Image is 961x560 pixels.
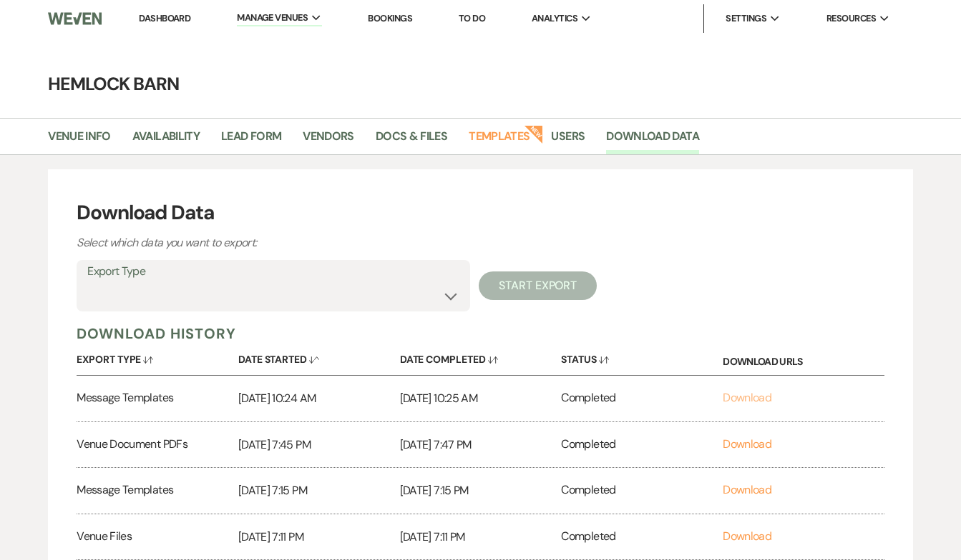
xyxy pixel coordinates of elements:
[479,271,597,300] button: Start Export
[48,4,102,34] img: Weven Logo
[77,514,238,560] div: Venue Files
[48,127,111,154] a: Venue Info
[238,389,400,408] p: [DATE] 10:24 AM
[723,436,771,451] a: Download
[606,127,699,154] a: Download Data
[561,422,723,468] div: Completed
[561,468,723,514] div: Completed
[132,127,200,154] a: Availability
[469,127,530,154] a: Templates
[723,529,771,544] a: Download
[400,436,562,454] p: [DATE] 7:47 PM
[238,528,400,546] p: [DATE] 7:11 PM
[532,11,577,26] span: Analytics
[77,422,238,468] div: Venue Document PDFs
[237,11,308,25] span: Manage Venues
[723,482,771,497] a: Download
[459,12,485,24] a: To Do
[238,481,400,500] p: [DATE] 7:15 PM
[87,261,459,282] label: Export Type
[221,127,281,154] a: Lead Form
[77,324,884,343] h5: Download History
[303,127,354,154] a: Vendors
[561,376,723,421] div: Completed
[77,468,238,514] div: Message Templates
[139,12,190,24] a: Dashboard
[400,343,562,371] button: Date Completed
[723,343,884,375] div: Download URLs
[77,198,884,228] h3: Download Data
[376,127,447,154] a: Docs & Files
[368,12,412,24] a: Bookings
[400,528,562,546] p: [DATE] 7:11 PM
[551,127,585,154] a: Users
[238,436,400,454] p: [DATE] 7:45 PM
[238,343,400,371] button: Date Started
[723,390,771,405] a: Download
[826,11,876,26] span: Resources
[77,343,238,371] button: Export Type
[77,376,238,421] div: Message Templates
[77,234,577,252] p: Select which data you want to export:
[726,11,766,26] span: Settings
[561,514,723,560] div: Completed
[561,343,723,371] button: Status
[400,481,562,500] p: [DATE] 7:15 PM
[525,124,545,144] strong: New
[400,389,562,408] p: [DATE] 10:25 AM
